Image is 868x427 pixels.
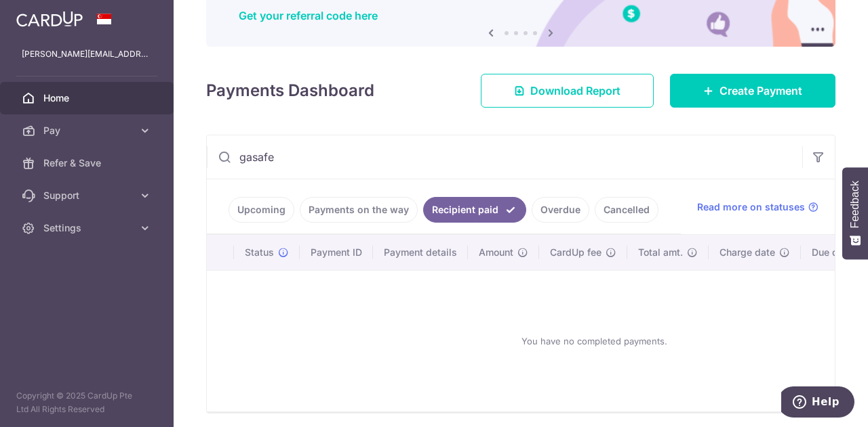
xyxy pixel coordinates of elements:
span: Settings [43,221,133,235]
span: Support [43,189,133,202]
a: Overdue [532,197,589,223]
span: Amount [479,246,513,259]
input: Search by recipient name, payment id or reference [207,135,802,179]
a: Read more on statuses [697,200,818,214]
a: Download Report [481,74,654,108]
span: Status [245,246,274,259]
span: Charge date [719,246,775,259]
span: Feedback [849,181,861,228]
th: Payment ID [300,235,373,270]
span: Pay [43,124,133,137]
span: CardUp fee [550,246,601,259]
span: Refer & Save [43,156,133,170]
a: Get your referral code here [239,9,378,22]
a: Create Payment [670,74,835,108]
a: Recipient paid [423,197,526,223]
a: Cancelled [595,197,658,223]
img: CardUp [16,11,83,27]
span: Download Report [530,83,620,99]
button: Feedback - Show survey [842,167,868,259]
h4: Payments Dashboard [206,78,374,103]
span: Home [43,91,133,105]
span: Read more on statuses [697,200,805,214]
a: Upcoming [229,197,294,223]
iframe: Opens a widget where you can find more information [781,386,854,420]
span: Create Payment [719,83,802,99]
p: [PERSON_NAME][EMAIL_ADDRESS][DOMAIN_NAME] [22,47,152,61]
th: Payment details [373,235,468,270]
a: Payments on the way [300,197,418,223]
span: Due date [812,246,852,259]
span: Total amt. [638,246,683,259]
